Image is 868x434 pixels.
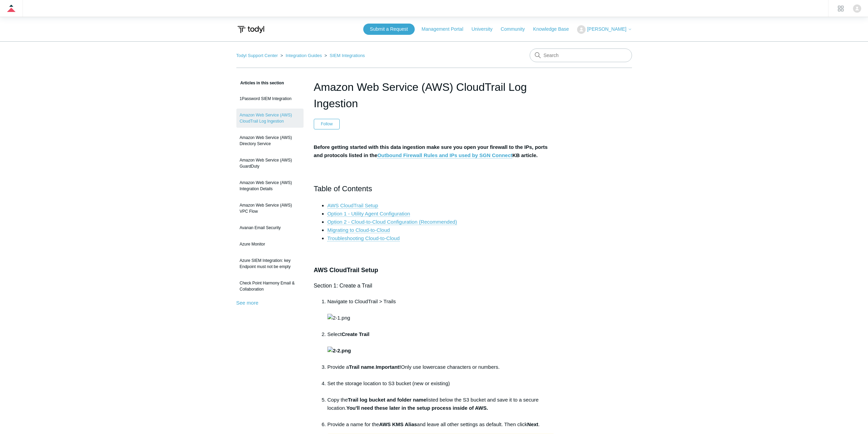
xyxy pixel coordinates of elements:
a: Avanan Email Security [236,221,304,234]
h2: Table of Contents [314,183,555,195]
a: SIEM Integrations [330,53,365,58]
h4: Section 1: Create a Trail [314,281,555,290]
a: Submit a Request [363,24,415,35]
a: Community [501,26,532,33]
strong: AWS KMS Alias [379,421,417,427]
button: Follow Article [314,119,340,129]
a: Knowledge Base [533,26,576,33]
a: Option 2 - Cloud-to-Cloud Configuration (Recommended) [327,219,457,225]
img: Todyl Support Center Help Center home page [236,23,265,36]
li: Set the storage location to S3 bucket (new or existing) [327,379,555,396]
span: Articles in this section [236,81,284,85]
button: [PERSON_NAME] [577,25,632,34]
strong: Before getting started with this data ingestion make sure you open your firewall to the IPs, port... [314,144,548,158]
zd-hc-trigger: Click your profile icon to open the profile menu [853,4,861,13]
a: 1Password SIEM Integration [236,92,304,105]
input: Search [530,48,632,62]
h1: Amazon Web Service (AWS) CloudTrail Log Ingestion [314,79,555,112]
li: SIEM Integrations [323,53,365,58]
li: Todyl Support Center [236,53,279,58]
span: [PERSON_NAME] [587,26,626,32]
strong: Create Trail [327,331,369,353]
a: Management Portal [422,26,470,33]
strong: Trail name [349,364,374,370]
a: Migrating to Cloud-to-Cloud [327,227,390,233]
a: Amazon Web Service (AWS) VPC Flow [236,199,304,218]
li: Provide a . Only use lowercase characters or numbers. [327,363,555,379]
li: Navigate to CloudTrail > Trails [327,297,555,330]
a: Amazon Web Service (AWS) CloudTrail Log Ingestion [236,109,304,128]
a: Integration Guides [285,53,322,58]
a: Check Point Harmony Email & Collaboration [236,277,304,296]
a: Azure SIEM Integration: key Endpoint must not be empty [236,254,304,273]
li: Copy the listed below the S3 bucket and save it to a secure location. [327,396,555,420]
a: See more [236,300,259,306]
a: Todyl Support Center [236,53,278,58]
li: Select [327,330,555,363]
img: user avatar [853,4,861,13]
img: 2-2.png [327,347,351,355]
strong: You'll need these later in the setup process inside of AWS. [347,405,488,411]
a: Amazon Web Service (AWS) Directory Service [236,131,304,150]
a: Amazon Web Service (AWS) GuardDuty [236,154,304,173]
h3: AWS CloudTrail Setup [314,265,555,275]
a: AWS CloudTrail Setup [327,202,378,209]
a: Troubleshooting Cloud-to-Cloud [327,235,400,241]
a: University [471,26,499,33]
a: Outbound Firewall Rules and IPs used by SGN Connect [377,152,512,158]
a: Azure Monitor [236,238,304,251]
a: Amazon Web Service (AWS) Integration Details [236,176,304,195]
strong: Trail log bucket and folder name [348,397,426,403]
a: Option 1 - Utility Agent Configuration [327,211,410,217]
strong: Next [527,421,539,427]
img: 2-1.png [327,314,350,322]
strong: Important! [376,364,401,370]
li: Integration Guides [279,53,323,58]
